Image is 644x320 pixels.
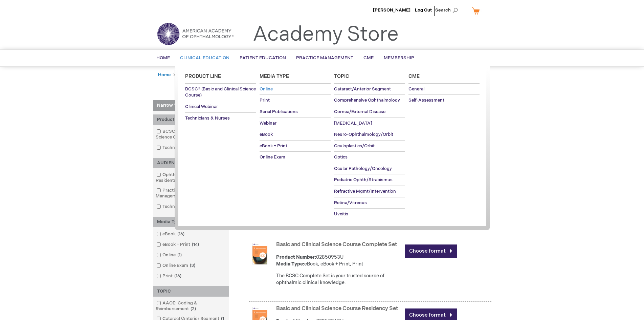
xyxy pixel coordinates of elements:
span: Technicians & Nurses [185,115,230,121]
strong: Product Number: [276,254,316,260]
span: [MEDICAL_DATA] [334,121,372,126]
span: Practice Management [296,55,353,61]
div: Product Line [153,114,229,125]
span: Membership [384,55,414,61]
a: Basic and Clinical Science Course Residency Set [276,305,398,312]
a: Choose format [405,244,457,258]
span: Uveitis [334,211,348,217]
span: Print [260,98,270,103]
span: 16 [173,273,183,279]
span: BCSC® (Basic and Clinical Science Course) [185,86,256,98]
span: Online [260,86,273,92]
span: General [408,86,424,92]
a: Home [158,72,171,78]
span: 16 [176,231,186,237]
a: Technicians & Nurses1 [155,145,216,151]
strong: Media Type: [276,261,304,267]
a: Ophthalmologists & Residents16 [155,172,227,184]
span: Product Line [185,73,221,79]
a: Basic and Clinical Science Course Complete Set [276,241,397,248]
span: eBook + Print [260,143,287,149]
span: Self-Assessment [408,98,444,103]
span: Media Type [260,73,289,79]
span: 14 [190,242,201,247]
a: AAOE: Coding & Reimbursement2 [155,300,227,312]
span: Webinar [260,121,276,126]
a: eBook + Print14 [155,241,202,248]
a: Log Out [415,7,432,13]
span: Cataract/Anterior Segment [334,86,391,92]
div: The BCSC Complete Set is your trusted source of ophthalmic clinical knowledge. [276,273,402,286]
span: Online Exam [260,154,285,160]
span: Optics [334,154,348,160]
div: 02850953U eBook, eBook + Print, Print [276,254,402,268]
span: eBook [260,132,273,137]
a: Practice Administrators & Managers2 [155,187,227,199]
img: Basic and Clinical Science Course Complete Set [249,243,271,264]
span: Search [435,3,461,17]
span: 3 [188,263,197,268]
span: 2 [189,306,198,312]
span: Patient Education [240,55,286,61]
div: TOPIC [153,286,229,297]
span: Cme [408,73,420,79]
span: Ocular Pathology/Oncology [334,166,392,171]
div: AUDIENCE [153,158,229,168]
span: Topic [334,73,349,79]
strong: Narrow Your Choices [153,100,229,111]
span: 1 [176,252,183,258]
span: CME [363,55,374,61]
a: Online1 [155,252,184,258]
span: Oculoplastics/Orbit [334,143,375,149]
span: Cornea/External Disease [334,109,385,114]
span: Clinical Education [180,55,229,61]
span: Home [156,55,170,61]
span: Serial Publications [260,109,298,114]
div: Media Type [153,217,229,227]
span: Pediatric Ophth/Strabismus [334,177,393,183]
a: Academy Store [253,22,399,47]
a: eBook16 [155,231,187,237]
span: Neuro-Ophthalmology/Orbit [334,132,393,137]
a: BCSC® (Basic and Clinical Science Course)16 [155,128,227,141]
span: Refractive Mgmt/Intervention [334,189,396,194]
span: Retina/Vitreous [334,200,367,206]
a: Technicians & Nurses1 [155,204,216,210]
a: [PERSON_NAME] [373,7,410,13]
span: Comprehensive Ophthalmology [334,98,400,103]
span: Clinical Webinar [185,104,218,109]
a: Print16 [155,273,184,279]
a: Online Exam3 [155,262,198,269]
